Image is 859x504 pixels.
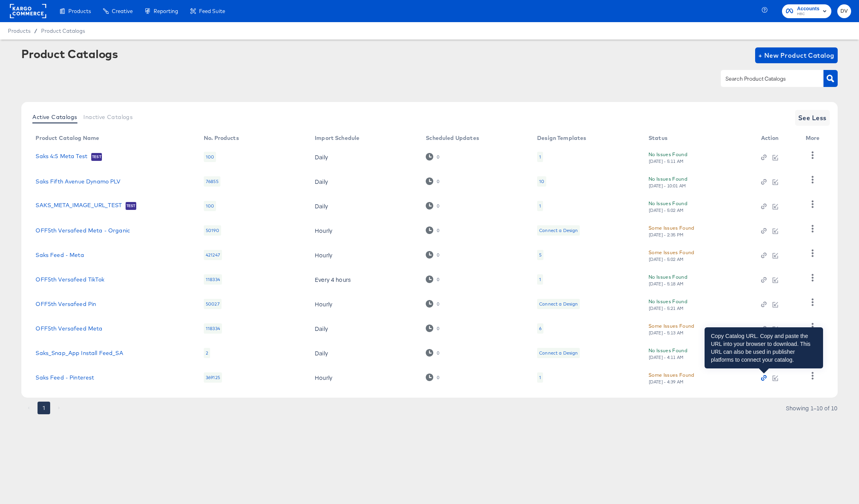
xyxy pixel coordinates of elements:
span: Accounts [797,5,820,13]
div: 50190 [204,225,221,236]
a: Saks Fifth Avenue Dynamo PLV [36,178,120,185]
div: 1 [539,203,541,209]
div: 10 [539,178,544,185]
td: Hourly [308,218,419,243]
div: 1 [539,154,541,160]
div: 0 [436,179,440,184]
span: Feed Suite [199,8,225,14]
span: HBC [797,11,820,17]
div: 100 [204,152,216,162]
a: OFF5th Versafeed Pin [36,301,96,307]
a: SAKS_META_IMAGE_URL_TEST [36,202,122,210]
button: Some Issues Found[DATE] - 5:02 AM [648,248,694,262]
td: Daily [308,169,419,194]
div: Connect a Design [537,225,580,236]
td: Hourly [308,243,419,267]
div: 50027 [204,299,222,309]
span: Active Catalogs [32,114,77,120]
div: 0 [436,203,440,209]
span: Creative [112,8,133,14]
div: 1 [539,276,541,283]
div: 0 [426,276,440,283]
button: See Less [795,110,830,126]
button: Some Issues Found[DATE] - 4:39 AM [648,371,694,385]
div: Some Issues Found [648,322,694,330]
button: AccountsHBC [782,4,831,18]
div: 0 [436,350,440,356]
div: Connect a Design [537,348,580,358]
td: Daily [308,341,419,365]
div: 0 [426,325,440,332]
span: Reporting [154,8,178,14]
td: Daily [308,145,419,169]
a: Product Catalogs [41,28,85,34]
button: Some Issues Found[DATE] - 2:35 PM [648,224,694,238]
div: 1 [539,374,541,381]
div: Some Issues Found [648,248,694,257]
span: Inactive Catalogs [83,114,133,120]
span: DV [840,7,848,16]
td: Daily [308,316,419,341]
button: Some Issues Found[DATE] - 5:13 AM [648,322,694,336]
div: [DATE] - 4:39 AM [648,379,684,385]
div: Connect a Design [539,227,578,234]
div: [DATE] - 2:35 PM [648,232,684,238]
div: 118334 [204,274,222,285]
td: Hourly [308,365,419,390]
th: Action [755,132,799,145]
div: 6 [539,325,541,332]
div: [DATE] - 5:02 AM [648,257,684,262]
th: More [799,132,829,145]
a: Saks 4:5 Meta Test [36,153,87,161]
td: Every 4 hours [308,267,419,292]
span: Products [8,28,30,34]
div: Design Templates [537,135,586,141]
div: Connect a Design [539,301,578,307]
div: 0 [436,154,440,160]
div: 369125 [204,372,222,383]
div: 10 [537,176,546,187]
a: Saks_Snap_App Install Feed_SA [36,350,123,356]
nav: pagination navigation [21,402,66,414]
div: 1 [537,274,543,285]
div: 76855 [204,176,220,187]
div: 0 [426,349,440,357]
th: Status [642,132,755,145]
div: 100 [204,201,216,211]
a: Saks Feed - Meta [36,252,84,258]
div: Connect a Design [539,350,578,356]
div: 0 [436,326,440,331]
div: 0 [426,177,440,185]
div: 421247 [204,250,222,260]
a: OFF5th Versafeed Meta - Organic [36,227,130,234]
div: Scheduled Updates [426,135,479,141]
div: Showing 1–10 of 10 [786,405,838,411]
div: 1 [537,372,543,383]
span: / [30,28,41,34]
div: Product Catalog Name [36,135,99,141]
div: 6 [537,323,543,334]
div: Some Issues Found [648,224,694,232]
div: 0 [426,374,440,381]
div: 0 [426,300,440,308]
div: Import Schedule [315,135,359,141]
a: OFF5th Versafeed TikTok [36,276,104,283]
div: 5 [537,250,543,260]
div: 0 [436,277,440,282]
button: DV [837,4,851,18]
td: Hourly [308,292,419,316]
div: [DATE] - 5:13 AM [648,330,684,336]
div: 2 [204,348,210,358]
span: Test [126,203,136,209]
div: 118334 [204,323,222,334]
span: + New Product Catalog [758,50,835,61]
div: 0 [426,227,440,234]
div: Product Catalogs [21,47,118,60]
div: 1 [537,201,543,211]
td: Daily [308,194,419,218]
div: 0 [436,252,440,258]
div: 1 [537,152,543,162]
button: + New Product Catalog [755,47,838,63]
input: Search Product Catalogs [724,74,808,83]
